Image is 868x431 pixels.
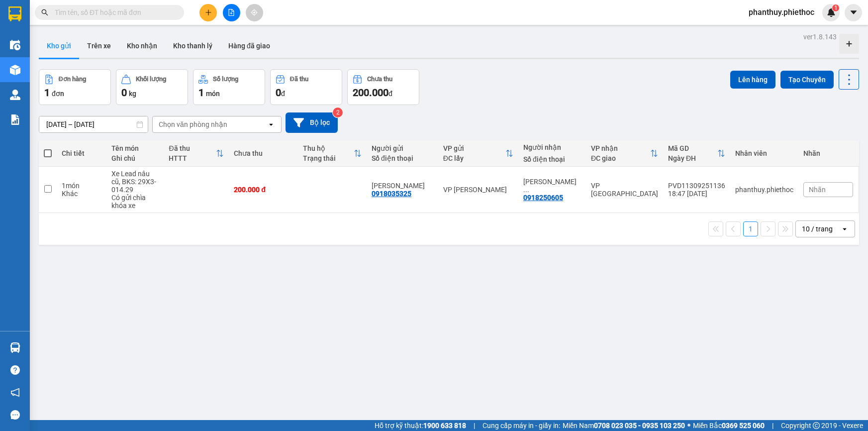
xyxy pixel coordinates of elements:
[591,182,658,198] div: VP [GEOGRAPHIC_DATA]
[591,154,650,162] div: ĐC giao
[165,34,220,58] button: Kho thanh lý
[347,69,419,105] button: Chưa thu200.000đ
[10,114,20,125] img: solution-icon
[39,69,111,105] button: Đơn hàng1đơn
[111,170,159,194] div: Xe Lead nâu cũ, BKS: 29X3-014.29
[372,154,433,162] div: Số điện thoại
[281,90,285,98] span: đ
[52,90,64,98] span: đơn
[44,87,50,99] span: 1
[119,34,165,58] button: Kho nhận
[251,9,258,16] span: aim
[423,422,466,430] strong: 1900 633 818
[594,422,685,430] strong: 0708 023 035 - 0935 103 250
[722,422,765,430] strong: 0369 525 060
[741,6,822,18] span: phanthuy.phiethoc
[735,186,793,194] div: phanthuy.phiethoc
[803,149,853,157] div: Nhãn
[303,144,354,152] div: Thu hộ
[10,40,20,50] img: warehouse-icon
[234,149,292,157] div: Chưa thu
[228,9,235,16] span: file-add
[772,420,773,431] span: |
[59,76,86,83] div: Đơn hàng
[55,7,172,18] input: Tìm tên, số ĐT hoặc mã đơn
[62,149,101,157] div: Chi tiết
[668,190,725,198] div: 18:47 [DATE]
[193,69,265,105] button: Số lượng1món
[205,9,212,16] span: plus
[111,154,159,162] div: Ghi chú
[213,76,238,83] div: Số lượng
[735,149,793,157] div: Nhân viên
[169,154,216,162] div: HTTT
[39,34,79,58] button: Kho gửi
[206,90,220,98] span: món
[367,76,392,83] div: Chưa thu
[693,420,765,431] span: Miền Bắc
[687,424,690,428] span: ⚪️
[159,119,227,129] div: Chọn văn phòng nhận
[523,186,529,194] span: ...
[845,4,862,21] button: caret-down
[164,140,229,167] th: Toggle SortBy
[668,144,717,152] div: Mã GD
[267,120,275,128] svg: open
[129,90,136,98] span: kg
[234,186,292,194] div: 200.000 đ
[813,422,820,429] span: copyright
[121,87,127,99] span: 0
[834,4,837,11] span: 1
[79,34,119,58] button: Trên xe
[563,420,685,431] span: Miền Nam
[246,4,263,21] button: aim
[169,144,216,152] div: Đã thu
[199,4,217,21] button: plus
[333,108,343,117] sup: 2
[443,144,505,152] div: VP gửi
[372,190,411,198] div: 0918035325
[270,69,342,105] button: Đã thu0đ
[474,420,475,431] span: |
[290,76,308,83] div: Đã thu
[10,410,20,420] span: message
[372,182,433,190] div: Khánh Huyền
[298,140,367,167] th: Toggle SortBy
[375,420,466,431] span: Hỗ trợ kỹ thuật:
[443,186,513,194] div: VP [PERSON_NAME]
[10,388,20,397] span: notification
[803,31,837,42] div: ver 1.8.143
[303,154,354,162] div: Trạng thái
[591,144,650,152] div: VP nhận
[220,34,278,58] button: Hàng đã giao
[743,221,758,236] button: 1
[111,194,159,210] div: Có gửi chìa khóa xe
[62,182,101,190] div: 1 món
[832,4,839,11] sup: 1
[276,87,281,99] span: 0
[663,140,730,167] th: Toggle SortBy
[827,8,836,17] img: icon-new-feature
[39,116,148,132] input: Select a date range.
[10,342,20,353] img: warehouse-icon
[482,420,560,431] span: Cung cấp máy in - giấy in:
[780,71,834,89] button: Tạo Chuyến
[849,8,858,17] span: caret-down
[286,112,338,133] button: Bộ lọc
[523,194,563,202] div: 0918250605
[136,76,166,83] div: Khối lượng
[111,144,159,152] div: Tên món
[443,154,505,162] div: ĐC lấy
[523,155,581,163] div: Số điện thoại
[668,182,725,190] div: PVD11309251136
[8,6,21,21] img: logo-vxr
[586,140,663,167] th: Toggle SortBy
[41,9,48,16] span: search
[10,65,20,75] img: warehouse-icon
[116,69,188,105] button: Khối lượng0kg
[10,365,20,375] span: question-circle
[802,224,833,234] div: 10 / trang
[438,140,518,167] th: Toggle SortBy
[198,87,204,99] span: 1
[841,225,849,233] svg: open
